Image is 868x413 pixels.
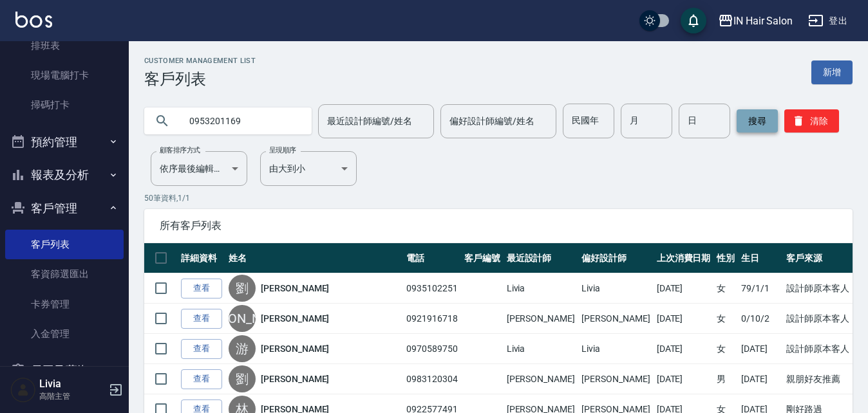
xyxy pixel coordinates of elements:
[738,334,783,364] td: [DATE]
[578,243,654,273] th: 偏好設計師
[504,334,579,364] td: Livia
[713,364,738,394] td: 男
[5,319,124,349] a: 入金管理
[783,304,853,334] td: 設計師原本客人
[10,377,36,403] img: Person
[738,243,783,273] th: 生日
[654,334,714,364] td: [DATE]
[783,273,853,304] td: 設計師原本客人
[269,145,296,155] label: 呈現順序
[144,57,256,65] h2: Customer Management List
[160,219,837,232] span: 所有客戶列表
[5,90,124,120] a: 掃碼打卡
[181,309,222,329] a: 查看
[5,158,124,192] button: 報表及分析
[5,354,124,387] button: 員工及薪資
[681,8,706,33] button: save
[178,243,225,273] th: 詳細資料
[783,243,853,273] th: 客戶來源
[261,312,329,325] a: [PERSON_NAME]
[403,304,461,334] td: 0921916718
[713,273,738,304] td: 女
[403,243,461,273] th: 電話
[5,289,124,319] a: 卡券管理
[403,273,461,304] td: 0935102251
[783,334,853,364] td: 設計師原本客人
[713,304,738,334] td: 女
[229,275,256,302] div: 劉
[713,8,798,34] button: IN Hair Salon
[151,151,247,186] div: 依序最後編輯時間
[654,273,714,304] td: [DATE]
[578,273,654,304] td: Livia
[39,390,105,402] p: 高階主管
[5,31,124,60] a: 排班表
[5,192,124,225] button: 客戶管理
[261,342,329,355] a: [PERSON_NAME]
[654,364,714,394] td: [DATE]
[225,243,403,273] th: 姓名
[654,304,714,334] td: [DATE]
[229,305,256,332] div: [PERSON_NAME]
[403,334,461,364] td: 0970589750
[144,70,256,88] h3: 客戶列表
[461,243,504,273] th: 客戶編號
[713,243,738,273] th: 性別
[578,364,654,394] td: [PERSON_NAME]
[181,279,222,298] a: 查看
[578,334,654,364] td: Livia
[738,273,783,304] td: 79/1/1
[229,365,256,392] div: 劉
[5,125,124,159] button: 預約管理
[229,335,256,362] div: 游
[5,259,124,289] a: 客資篩選匯出
[811,60,853,84] a: 新增
[713,334,738,364] td: 女
[654,243,714,273] th: 上次消費日期
[403,364,461,394] td: 0983120304
[39,378,105,390] h5: Livia
[738,364,783,394] td: [DATE]
[180,104,301,138] input: 搜尋關鍵字
[803,9,853,33] button: 登出
[160,145,200,155] label: 顧客排序方式
[578,304,654,334] td: [PERSON_NAME]
[783,364,853,394] td: 親朋好友推薦
[15,12,52,28] img: Logo
[504,273,579,304] td: Livia
[5,60,124,90] a: 現場電腦打卡
[181,369,222,389] a: 查看
[261,372,329,385] a: [PERSON_NAME]
[504,304,579,334] td: [PERSON_NAME]
[144,192,853,204] p: 50 筆資料, 1 / 1
[737,109,778,133] button: 搜尋
[181,339,222,359] a: 查看
[504,243,579,273] th: 最近設計師
[738,304,783,334] td: 0/10/2
[733,13,793,29] div: IN Hair Salon
[504,364,579,394] td: [PERSON_NAME]
[261,282,329,295] a: [PERSON_NAME]
[5,230,124,259] a: 客戶列表
[784,109,839,133] button: 清除
[260,151,357,186] div: 由大到小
